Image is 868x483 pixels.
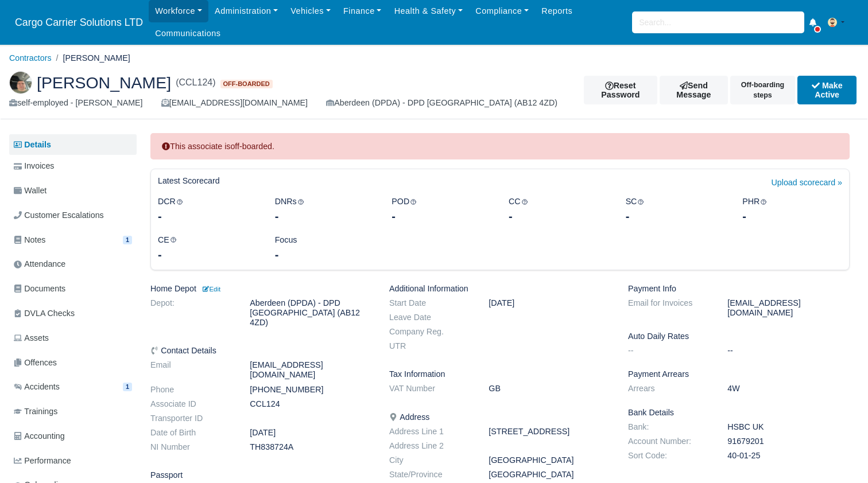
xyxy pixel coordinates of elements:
[9,352,137,374] a: Offences
[509,208,609,224] div: -
[389,284,611,294] h6: Additional Information
[14,233,45,247] span: Notes
[584,76,657,104] button: Reset Password
[158,247,258,263] div: -
[9,302,137,325] a: DVLA Checks
[617,195,734,224] div: SC
[381,341,480,351] dt: UTR
[719,437,858,446] dd: 91679201
[9,134,137,155] a: Details
[14,307,75,320] span: DVLA Checks
[9,327,137,349] a: Assets
[628,284,850,294] h6: Payment Info
[150,470,372,480] h6: Passport
[161,96,308,110] div: [EMAIL_ADDRESS][DOMAIN_NAME]
[9,96,143,110] div: self-employed - [PERSON_NAME]
[150,133,850,160] div: This associate is
[619,422,719,432] dt: Bank:
[123,383,132,391] span: 1
[52,52,130,65] li: [PERSON_NAME]
[142,428,241,438] dt: Date of Birth
[201,286,220,293] small: Edit
[220,80,273,88] span: Off-boarded
[326,96,557,110] div: Aberdeen (DPDA) - DPD [GEOGRAPHIC_DATA] (AB12 4ZD)
[142,298,241,328] dt: Depot:
[619,346,719,356] dt: --
[9,278,137,300] a: Documents
[742,208,842,224] div: -
[500,195,617,224] div: CC
[392,208,491,224] div: -
[730,76,795,104] button: Off-boarding steps
[9,253,137,275] a: Attendance
[142,399,241,409] dt: Associate ID
[480,384,619,394] dd: GB
[734,195,851,224] div: PHR
[123,236,132,244] span: 1
[389,369,611,379] h6: Tax Information
[176,76,215,89] span: (CCL124)
[632,11,804,33] input: Search...
[149,233,266,263] div: CE
[480,455,619,465] dd: [GEOGRAPHIC_DATA]
[37,75,171,91] span: [PERSON_NAME]
[266,233,383,263] div: Focus
[14,159,54,173] span: Invoices
[9,376,137,398] a: Accidents 1
[275,208,375,224] div: -
[381,384,480,394] dt: VAT Number
[719,298,858,318] dd: [EMAIL_ADDRESS][DOMAIN_NAME]
[1,62,867,119] div: Pavlo Shtynyk
[14,356,57,369] span: Offences
[772,176,842,195] a: Upload scorecard »
[719,384,858,394] dd: 4W
[150,284,372,294] h6: Home Depot
[142,414,241,423] dt: Transporter ID
[9,229,137,251] a: Notes 1
[14,380,60,394] span: Accidents
[14,209,104,222] span: Customer Escalations
[9,400,137,423] a: Trainings
[230,142,274,151] strong: off-boarded.
[619,437,719,446] dt: Account Number:
[149,22,227,45] a: Communications
[14,405,57,418] span: Trainings
[241,298,381,328] dd: Aberdeen (DPDA) - DPD [GEOGRAPHIC_DATA] (AB12 4ZD)
[480,470,619,480] dd: [GEOGRAPHIC_DATA]
[9,11,149,34] a: Cargo Carrier Solutions LTD
[381,298,480,308] dt: Start Date
[266,195,383,224] div: DNRs
[628,369,850,379] h6: Payment Arrears
[14,430,65,443] span: Accounting
[381,427,480,437] dt: Address Line 1
[241,360,381,380] dd: [EMAIL_ADDRESS][DOMAIN_NAME]
[14,184,46,197] span: Wallet
[9,425,137,447] a: Accounting
[14,258,65,271] span: Attendance
[150,346,372,356] h6: Contact Details
[158,176,220,186] h6: Latest Scorecard
[797,76,857,104] button: Make Active
[142,360,241,380] dt: Email
[619,384,719,394] dt: Arrears
[241,399,381,409] dd: CCL124
[14,332,49,345] span: Assets
[619,451,719,461] dt: Sort Code:
[480,427,619,437] dd: [STREET_ADDRESS]
[628,408,850,418] h6: Bank Details
[383,195,500,224] div: POD
[480,298,619,308] dd: [DATE]
[158,208,258,224] div: -
[381,327,480,337] dt: Company Reg.
[626,208,726,224] div: -
[14,282,65,295] span: Documents
[719,422,858,432] dd: HSBC UK
[14,454,71,468] span: Performance
[381,313,480,322] dt: Leave Date
[275,247,375,263] div: -
[201,284,220,293] a: Edit
[241,442,381,452] dd: TH838724A
[241,428,381,438] dd: [DATE]
[381,455,480,465] dt: City
[381,470,480,480] dt: State/Province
